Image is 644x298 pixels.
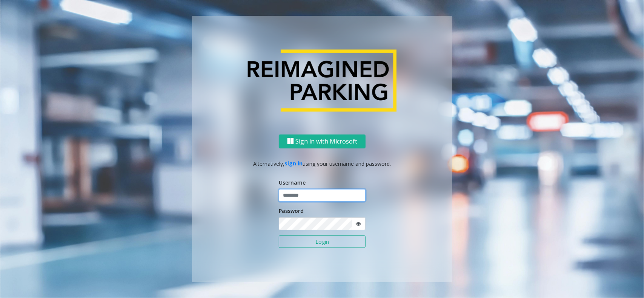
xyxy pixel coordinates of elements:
button: Login [279,235,366,248]
label: Password [279,207,304,215]
a: sign in [285,160,303,167]
p: Alternatively, using your username and password. [200,159,445,167]
button: Sign in with Microsoft [279,134,366,148]
label: Username [279,179,306,186]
